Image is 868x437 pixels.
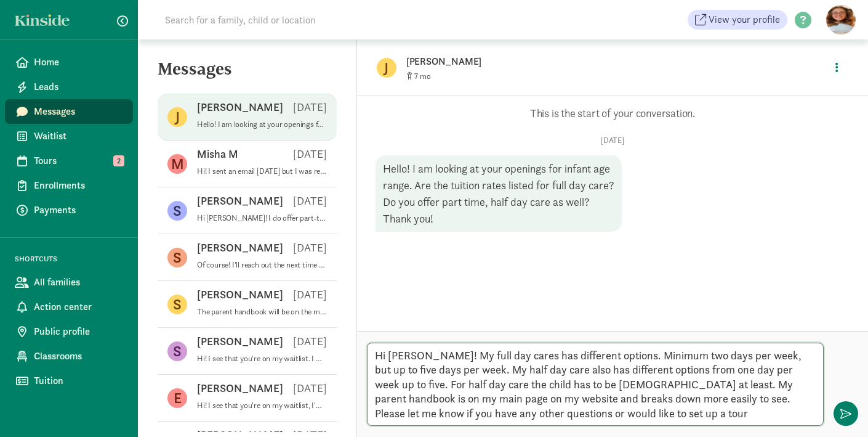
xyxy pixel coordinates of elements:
p: [DATE] [293,194,327,208]
p: Hi! I sent an email [DATE] but I was reaching out to see if we could reschedule our tour? I also ... [197,166,327,176]
p: [PERSON_NAME] [197,240,283,255]
a: All families [5,270,133,295]
a: Enrollments [5,173,133,198]
a: Public profile [5,319,133,344]
p: [PERSON_NAME] [197,334,283,349]
span: Tours [34,153,123,168]
div: Hello! I am looking at your openings for infant age range. Are the tuition rates listed for full ... [376,155,622,232]
p: Hello! I am looking at your openings for infant age range. Are the tuition rates listed for full ... [197,120,327,129]
span: Classrooms [34,349,123,364]
span: Home [34,55,123,70]
p: [DATE] [293,100,327,115]
span: Action center [34,300,123,314]
span: View your profile [709,12,780,27]
a: Home [5,50,133,75]
a: Messages [5,99,133,124]
figure: S [167,295,187,314]
a: Waitlist [5,124,133,149]
span: Messages [34,104,123,119]
span: Public profile [34,324,123,339]
figure: S [167,248,187,268]
p: Hi! I see that you're on my waitlist, I'm just checking in to see if you still need child care? T... [197,401,327,410]
span: Payments [34,203,123,218]
figure: J [167,107,187,127]
a: Tuition [5,369,133,393]
input: Search for a family, child or location [158,7,503,32]
span: All families [34,275,123,290]
a: Payments [5,198,133,223]
span: Enrollments [34,178,123,193]
p: [PERSON_NAME] [197,100,283,115]
span: 2 [113,155,124,166]
span: Waitlist [34,129,123,144]
a: Classrooms [5,344,133,369]
p: [PERSON_NAME] [406,53,794,70]
a: Tours 2 [5,149,133,173]
p: [DATE] [293,287,327,302]
figure: M [167,154,187,174]
a: View your profile [688,10,787,30]
p: Hi! I see that you're on my waitlist. I wanted to reach out and see if you still need child care?... [197,354,327,364]
a: Leads [5,75,133,99]
p: [DATE] [293,334,327,349]
p: Misha M [197,147,238,161]
p: [PERSON_NAME] [197,287,283,302]
figure: S [167,341,187,361]
span: 7 [414,71,431,81]
p: This is the start of your conversation. [376,106,850,121]
p: [DATE] [293,240,327,255]
a: Action center [5,295,133,319]
figure: S [167,201,187,221]
p: [PERSON_NAME] [197,194,283,208]
span: Leads [34,80,123,94]
h5: Messages [138,59,356,89]
p: [DATE] [376,136,850,145]
p: [DATE] [293,381,327,396]
p: Of course! I'll reach out the next time a spot opens up again. Have a great weekend! [197,260,327,270]
span: Tuition [34,374,123,388]
p: [PERSON_NAME] [197,381,283,396]
figure: J [377,58,396,78]
p: [DATE] [293,147,327,161]
figure: E [167,388,187,408]
p: The parent handbook will be on the main website on here for Lil' Daydreamers, there is also other... [197,307,327,317]
p: Hi [PERSON_NAME]! I do offer part-time spots but unfortunately the two spots I had open have been... [197,213,327,223]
